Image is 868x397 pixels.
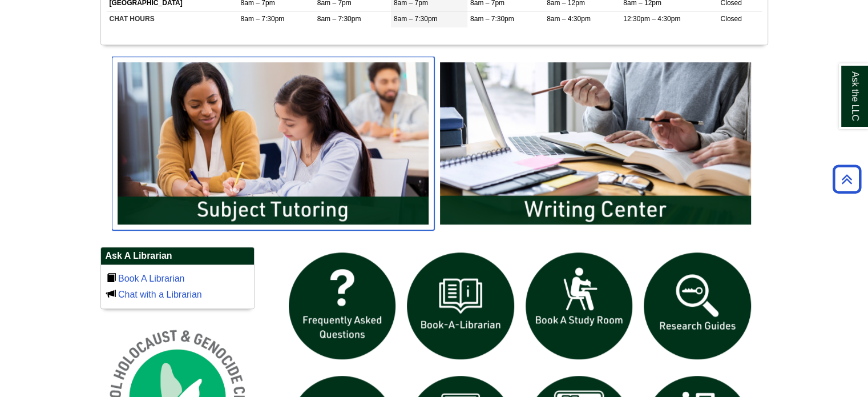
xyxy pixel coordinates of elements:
a: Book A Librarian [118,274,185,283]
a: Back to Top [829,171,865,187]
span: 8am – 4:30pm [547,15,591,23]
td: CHAT HOURS [107,11,238,27]
span: 8am – 7:30pm [470,15,514,23]
h2: Ask A Librarian [101,247,254,265]
a: Chat with a Librarian [118,290,202,299]
img: Subject Tutoring Information [112,57,434,230]
img: Writing Center Information [434,57,757,230]
img: frequently asked questions [283,247,402,366]
span: 8am – 7:30pm [317,15,361,23]
span: Closed [720,15,741,23]
span: 12:30pm – 4:30pm [623,15,680,23]
img: Book a Librarian icon links to book a librarian web page [401,247,520,366]
img: Research Guides icon links to research guides web page [638,247,757,366]
div: slideshow [112,57,757,235]
span: 8am – 7:30pm [241,15,285,23]
img: book a study room icon links to book a study room web page [520,247,639,366]
span: 8am – 7:30pm [394,15,438,23]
